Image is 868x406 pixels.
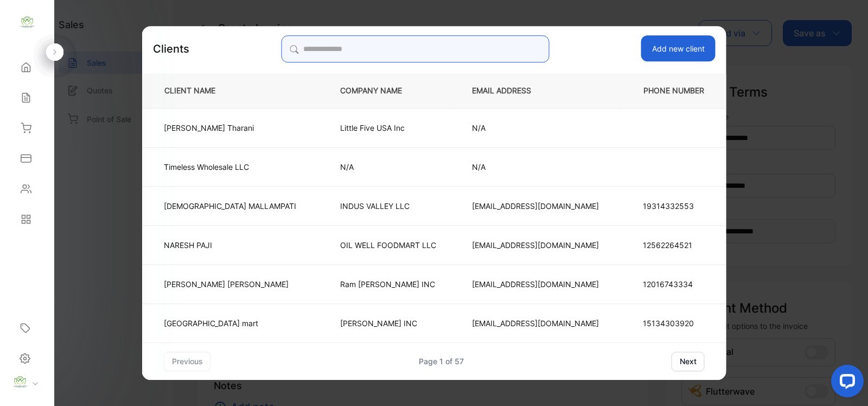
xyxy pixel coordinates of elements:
[340,318,436,329] p: [PERSON_NAME] INC
[160,85,304,97] p: CLIENT NAME
[472,239,599,251] p: [EMAIL_ADDRESS][DOMAIN_NAME]
[340,278,436,290] p: Ram [PERSON_NAME] INC
[12,374,28,390] img: profile
[472,122,599,134] p: N/A
[643,278,705,290] p: 12016743334
[643,239,705,251] p: 12562264521
[340,161,436,173] p: N/A
[419,356,464,367] div: Page 1 of 57
[164,278,296,290] p: [PERSON_NAME] [PERSON_NAME]
[340,200,436,212] p: INDUS VALLEY LLC
[164,200,296,212] p: [DEMOGRAPHIC_DATA] MALLAMPATI
[822,360,868,406] iframe: LiveChat chat widget
[643,318,705,329] p: 15134303920
[164,239,296,251] p: NARESH PAJI
[340,239,436,251] p: OIL WELL FOODMART LLC
[164,352,211,371] button: previous
[635,85,709,97] p: PHONE NUMBER
[164,161,296,173] p: Timeless Wholesale LLC
[472,200,599,212] p: [EMAIL_ADDRESS][DOMAIN_NAME]
[472,318,599,329] p: [EMAIL_ADDRESS][DOMAIN_NAME]
[164,318,296,329] p: [GEOGRAPHIC_DATA] mart
[643,200,705,212] p: 19314332553
[340,85,436,97] p: COMPANY NAME
[641,35,716,61] button: Add new client
[472,161,599,173] p: N/A
[19,14,35,30] img: logo
[153,41,189,57] p: Clients
[672,352,705,371] button: next
[472,85,599,97] p: EMAIL ADDRESS
[340,122,436,134] p: Little Five USA Inc
[164,122,296,134] p: [PERSON_NAME] Tharani
[472,278,599,290] p: [EMAIL_ADDRESS][DOMAIN_NAME]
